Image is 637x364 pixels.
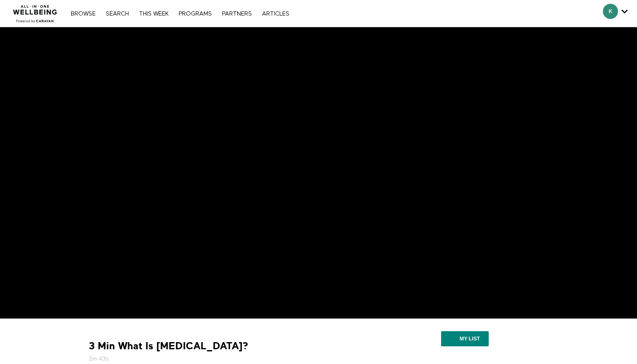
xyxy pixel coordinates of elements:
[135,11,173,17] a: THIS WEEK
[67,11,100,17] a: Browse
[441,331,489,346] button: My list
[258,11,294,17] a: ARTICLES
[89,355,371,363] h5: 2m 43s
[89,340,248,353] strong: 3 Min What Is [MEDICAL_DATA]?
[218,11,256,17] a: PARTNERS
[174,11,216,17] a: PROGRAMS
[67,9,293,18] nav: Primary
[102,11,133,17] a: Search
